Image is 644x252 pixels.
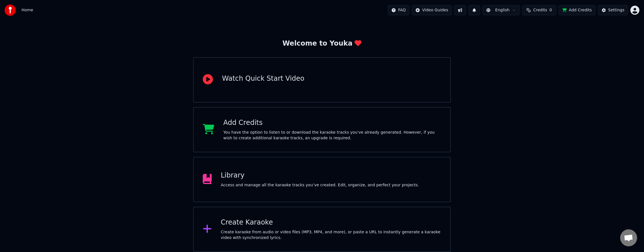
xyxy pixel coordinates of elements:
[222,74,304,83] div: Watch Quick Start Video
[221,218,441,227] div: Create Karaoke
[620,229,637,246] div: Open chat
[223,130,441,141] div: You have the option to listen to or download the karaoke tracks you've already generated. However...
[21,7,33,13] nav: breadcrumb
[221,229,441,241] div: Create karaoke from audio or video files (MP3, MP4, and more), or paste a URL to instantly genera...
[550,7,552,13] span: 0
[221,182,419,188] div: Access and manage all the karaoke tracks you’ve created. Edit, organize, and perfect your projects.
[221,171,419,180] div: Library
[223,118,441,127] div: Add Credits
[5,5,16,16] img: youka
[559,5,596,15] button: Add Credits
[283,39,362,48] div: Welcome to Youka
[388,5,410,15] button: FAQ
[412,5,452,15] button: Video Guides
[522,5,556,15] button: Credits0
[533,7,547,13] span: Credits
[608,7,624,13] div: Settings
[21,7,33,13] span: Home
[598,5,628,15] button: Settings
